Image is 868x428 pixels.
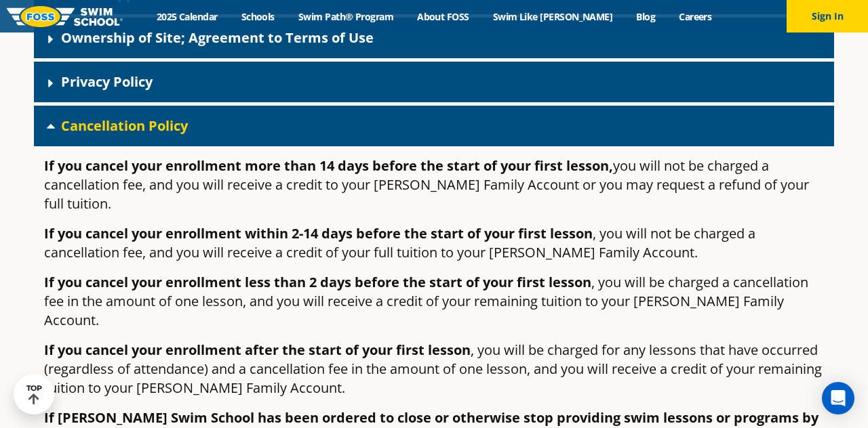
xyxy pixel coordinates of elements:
[625,10,667,23] a: Blog
[61,72,153,91] a: Privacy Policy
[26,384,42,405] div: TOP
[61,28,374,47] a: Ownership of Site; Agreement to Terms of Use
[481,10,625,23] a: Swim Like [PERSON_NAME]
[44,341,824,398] p: , you will be charged for any lessons that have occurred (regardless of attendance) and a cancell...
[7,6,123,27] img: FOSS Swim School Logo
[44,224,593,242] strong: If you cancel your enrollment within 2-14 days before the start of your first lesson
[406,10,481,23] a: About FOSS
[34,18,834,58] div: Ownership of Site; Agreement to Terms of Use
[34,62,834,102] div: Privacy Policy
[44,156,613,175] strong: If you cancel your enrollment more than 14 days before the start of your first lesson,
[286,10,405,23] a: Swim Path® Program
[44,224,824,262] p: , you will not be charged a cancellation fee, and you will receive a credit of your full tuition ...
[44,273,824,330] p: , you will be charged a cancellation fee in the amount of one lesson, and you will receive a cred...
[44,273,591,291] strong: If you cancel your enrollment less than 2 days before the start of your first lesson
[44,156,824,213] p: you will not be charged a cancellation fee, and you will receive a credit to your [PERSON_NAME] F...
[229,10,286,23] a: Schools
[61,116,188,135] a: Cancellation Policy
[667,10,724,23] a: Careers
[34,106,834,146] div: Cancellation Policy
[822,382,854,414] div: Open Intercom Messenger
[44,341,471,359] strong: If you cancel your enrollment after the start of your first lesson
[144,10,229,23] a: 2025 Calendar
